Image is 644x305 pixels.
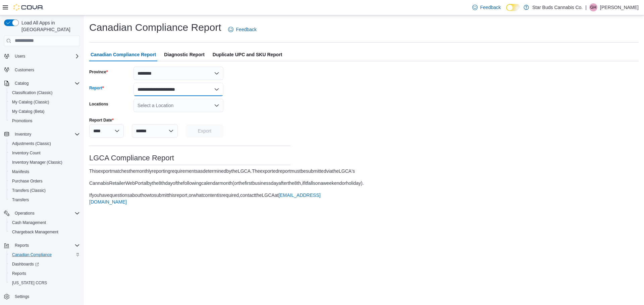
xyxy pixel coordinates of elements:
[9,158,65,166] a: Inventory Manager (Classic)
[1,52,83,61] button: Users
[9,270,29,278] a: Reports
[9,140,54,148] a: Adjustments (Classic)
[12,90,53,95] span: Classification (Classic)
[506,11,506,11] span: Dark Mode
[236,26,257,33] span: Feedback
[12,229,58,235] span: Chargeback Management
[15,294,29,299] span: Settings
[12,169,29,174] span: Manifests
[585,3,587,11] p: |
[9,89,55,97] a: Classification (Classic)
[15,54,25,59] span: Users
[12,160,62,165] span: Inventory Manager (Classic)
[7,195,83,205] button: Transfers
[7,278,83,288] button: [US_STATE] CCRS
[12,280,47,286] span: [US_STATE] CCRS
[9,158,80,166] span: Inventory Manager (Classic)
[12,292,80,301] span: Settings
[9,168,32,176] a: Manifests
[506,4,520,11] input: Dark Mode
[7,167,83,176] button: Manifests
[12,66,37,74] a: Customers
[9,260,80,268] span: Dashboards
[12,141,51,146] span: Adjustments (Classic)
[19,19,80,33] span: Load All Apps in [GEOGRAPHIC_DATA]
[9,219,80,227] span: Cash Management
[164,48,205,61] span: Diagnostic Report
[15,211,35,216] span: Operations
[600,3,639,11] p: [PERSON_NAME]
[589,3,597,11] div: Graeme Hawkins
[12,271,26,276] span: Reports
[7,107,83,116] button: My Catalog (Beta)
[225,23,259,36] a: Feedback
[12,209,80,217] span: Operations
[89,101,108,107] label: Locations
[590,3,596,11] span: GH
[9,140,80,148] span: Adjustments (Classic)
[7,250,83,259] button: Canadian Compliance
[12,261,39,267] span: Dashboards
[213,48,282,61] span: Duplicate UPC and SKU Report
[9,196,32,204] a: Transfers
[9,228,80,236] span: Chargeback Management
[12,241,80,249] span: Reports
[9,149,80,157] span: Inventory Count
[9,219,49,227] a: Cash Management
[13,4,44,11] img: Cova
[9,196,80,204] span: Transfers
[480,4,501,11] span: Feedback
[9,177,80,185] span: Purchase Orders
[9,251,80,259] span: Canadian Compliance
[9,270,80,278] span: Reports
[15,243,29,248] span: Reports
[9,279,50,287] a: [US_STATE] CCRS
[12,150,41,156] span: Inventory Count
[12,52,80,60] span: Users
[12,79,31,87] button: Catalog
[9,98,80,106] span: My Catalog (Classic)
[12,188,46,193] span: Transfers (Classic)
[9,117,80,125] span: Promotions
[198,128,211,134] span: Export
[89,168,355,174] div: This export matches the monthly reporting requirements as determined by the LGCA. The exported re...
[12,99,49,105] span: My Catalog (Classic)
[7,148,83,158] button: Inventory Count
[7,269,83,278] button: Reports
[7,186,83,195] button: Transfers (Classic)
[7,97,83,107] button: My Catalog (Classic)
[9,168,80,176] span: Manifests
[89,154,290,162] h3: LGCA Compliance Report
[89,69,108,75] label: Province
[12,178,43,184] span: Purchase Orders
[12,293,32,301] a: Settings
[7,259,83,269] a: Dashboards
[9,149,43,157] a: Inventory Count
[12,220,46,225] span: Cash Management
[12,109,45,114] span: My Catalog (Beta)
[9,186,80,195] span: Transfers (Classic)
[1,241,83,250] button: Reports
[214,103,219,108] button: Open list of options
[9,107,80,116] span: My Catalog (Beta)
[89,21,221,34] h1: Canadian Compliance Report
[9,279,80,287] span: Washington CCRS
[89,192,321,205] div: If you have questions about how to submit this report, or what content is required, contact the L...
[12,252,52,257] span: Canadian Compliance
[1,130,83,139] button: Inventory
[12,241,32,249] button: Reports
[7,176,83,186] button: Purchase Orders
[12,52,28,60] button: Users
[7,158,83,167] button: Inventory Manager (Classic)
[15,67,34,73] span: Customers
[9,98,52,106] a: My Catalog (Classic)
[1,79,83,88] button: Catalog
[12,130,34,138] button: Inventory
[89,193,321,205] a: [EMAIL_ADDRESS][DOMAIN_NAME]
[91,48,156,61] span: Canadian Compliance Report
[89,85,104,91] label: Report
[89,118,114,123] label: Report Date
[186,124,223,138] button: Export
[7,88,83,97] button: Classification (Classic)
[1,65,83,75] button: Customers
